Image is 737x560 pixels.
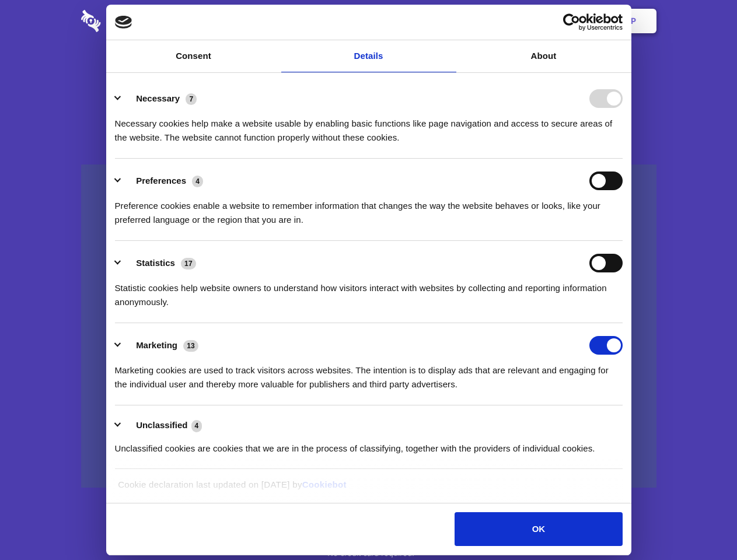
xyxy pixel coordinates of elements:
img: logo [115,16,132,29]
a: Consent [106,40,281,72]
button: OK [455,512,622,546]
button: Marketing (13) [115,336,206,355]
span: 4 [192,176,203,187]
a: Login [529,3,580,39]
span: 7 [186,93,197,105]
button: Unclassified (4) [115,418,209,433]
a: Contact [473,3,527,39]
img: logo-wordmark-white-trans-d4663122ce5f474addd5e946df7df03e33cb6a1c49d2221995e7729f52c070b2.svg [81,10,181,32]
div: Unclassified cookies are cookies that we are in the process of classifying, together with the pro... [115,433,623,456]
a: Wistia video thumbnail [81,164,656,488]
label: Necessary [136,93,180,103]
button: Statistics (17) [115,254,204,272]
button: Necessary (7) [115,89,204,108]
span: 4 [191,420,202,432]
a: Cookiebot [302,480,347,489]
a: Pricing [343,3,393,39]
div: Statistic cookies help website owners to understand how visitors interact with websites by collec... [115,272,623,309]
a: Details [281,40,456,72]
iframe: Drift Widget Chat Controller [679,502,723,546]
span: 13 [183,340,198,352]
div: Marketing cookies are used to track visitors across websites. The intention is to display ads tha... [115,355,623,391]
h4: Auto-redaction of sensitive data, encrypted data sharing and self-destructing private chats. Shar... [81,106,656,145]
label: Preferences [136,176,186,185]
label: Marketing [136,340,177,350]
a: About [456,40,631,72]
h1: Eliminate Slack Data Loss. [81,52,656,94]
button: Preferences (4) [115,171,211,190]
label: Statistics [136,258,175,268]
div: Preference cookies enable a website to remember information that changes the way the website beha... [115,190,623,227]
a: Usercentrics Cookiebot - opens in a new window [521,13,623,31]
div: Necessary cookies help make a website usable by enabling basic functions like page navigation and... [115,108,623,145]
div: Cookie declaration last updated on [DATE] by [109,478,628,501]
span: 17 [181,258,196,269]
